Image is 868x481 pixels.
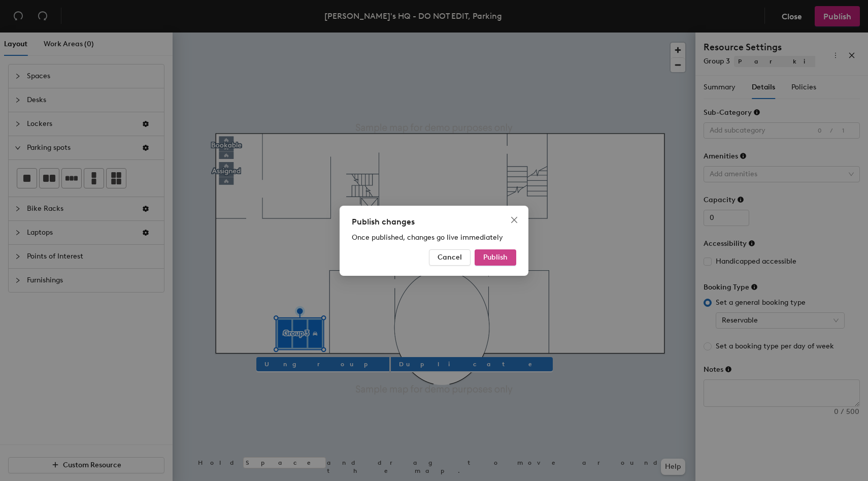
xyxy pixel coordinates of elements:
button: Publish [475,249,516,266]
div: Publish changes [352,216,516,228]
button: Close [506,212,522,228]
span: Close [506,216,522,224]
span: Once published, changes go live immediately [352,233,503,242]
button: Cancel [429,249,471,266]
span: close [510,216,518,224]
span: Publish [483,253,508,262]
span: Cancel [438,253,462,262]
